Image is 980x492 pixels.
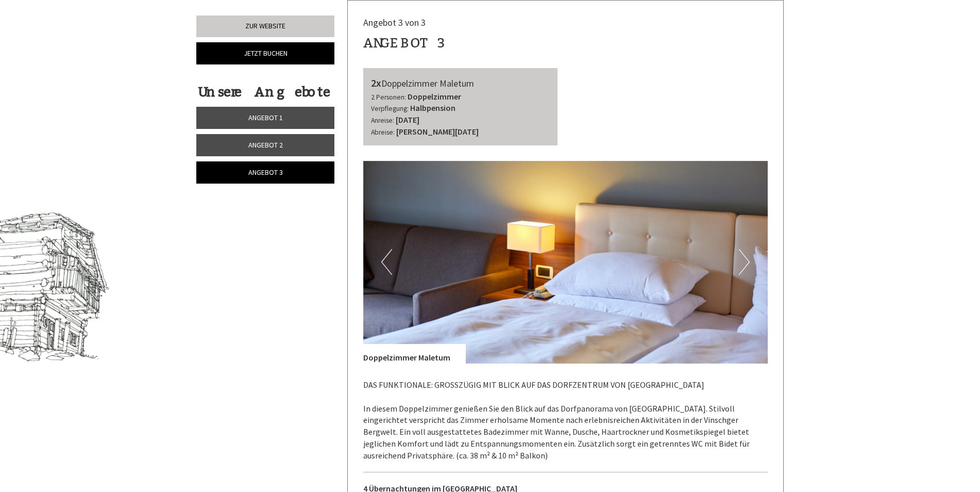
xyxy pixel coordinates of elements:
span: Angebot 1 [248,113,283,122]
b: [PERSON_NAME][DATE] [396,126,479,137]
span: Angebot 3 von 3 [363,17,426,28]
div: Angebot 3 [363,34,446,53]
b: Halbpension [410,103,455,113]
small: Anreise: [371,116,394,125]
b: 2x [371,76,381,89]
p: DAS FUNKTIONALE: GROSSZÜGIG MIT BLICK AUF DAS DORFZENTRUM VON [GEOGRAPHIC_DATA] In diesem Doppelz... [363,379,768,462]
img: image [363,161,768,364]
a: Jetzt buchen [196,42,334,64]
small: Abreise: [371,128,395,137]
button: Next [739,249,750,275]
a: Zur Website [196,15,334,37]
small: Verpflegung: [371,104,409,113]
div: Doppelzimmer Maletum [371,76,550,91]
div: Unsere Angebote [196,83,331,102]
span: Angebot 2 [248,140,283,150]
span: Angebot 3 [248,168,283,177]
b: Doppelzimmer [408,91,461,102]
button: Previous [381,249,392,275]
b: [DATE] [396,114,419,125]
div: Doppelzimmer Maletum [363,344,466,364]
small: 2 Personen: [371,93,406,102]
